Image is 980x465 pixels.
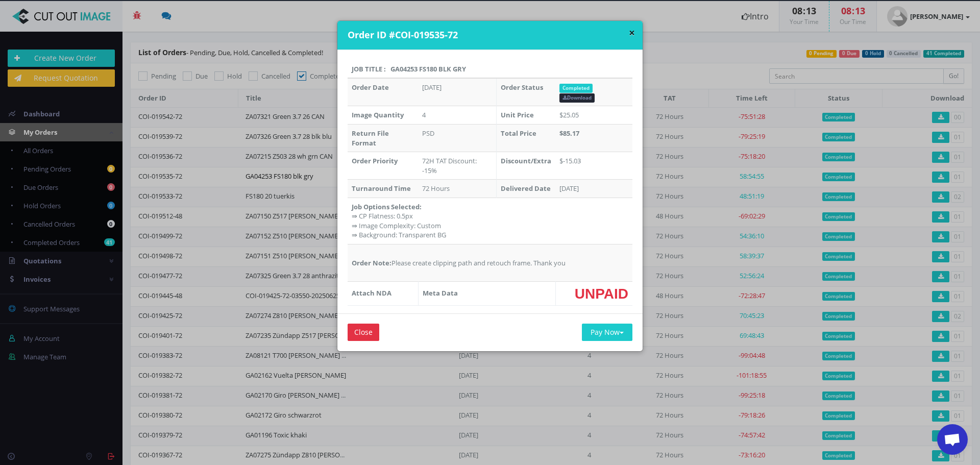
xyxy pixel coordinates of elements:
td: $-15.03 [555,152,632,180]
span: UNPAID [575,286,628,301]
span: 4 [422,110,426,119]
td: [DATE] [418,78,496,106]
strong: Attach NDA [352,288,391,298]
strong: Order Date [352,83,389,92]
a: Download [559,93,595,103]
strong: Meta Data [423,288,458,298]
a: Chat öffnen [937,424,968,455]
td: [DATE] [555,180,632,198]
strong: Order Note: [352,258,391,267]
h4: Order ID #COI-019535-72 [348,29,635,42]
strong: Turnaround Time [352,184,411,193]
strong: Image Quantity [352,110,404,119]
strong: Unit Price [501,110,534,119]
strong: Job Options Selected: [352,202,422,211]
strong: Order Priority [352,156,398,165]
td: 72H TAT Discount: -15% [418,152,496,180]
strong: Discount/Extra [501,156,551,165]
strong: Delivered Date [501,184,551,193]
td: Please create clipping path and retouch frame. Thank you [348,244,632,282]
strong: $85.17 [559,129,579,138]
td: $25.05 [555,106,632,125]
td: ⇛ CP Flatness: 0.5px ⇛ Image Complexity: Custom ⇛ Background: Transparent BG [348,198,632,244]
strong: Total Price [501,129,536,138]
th: Job Title : GA04253 FS180 blk gry [348,60,632,79]
button: Pay Now [582,324,632,341]
strong: Order Status [501,83,543,92]
td: 72 Hours [418,180,496,198]
input: Close [348,324,379,341]
td: PSD [418,124,496,152]
button: × [629,28,635,38]
strong: Return File Format [352,129,389,148]
span: Completed [559,84,593,93]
